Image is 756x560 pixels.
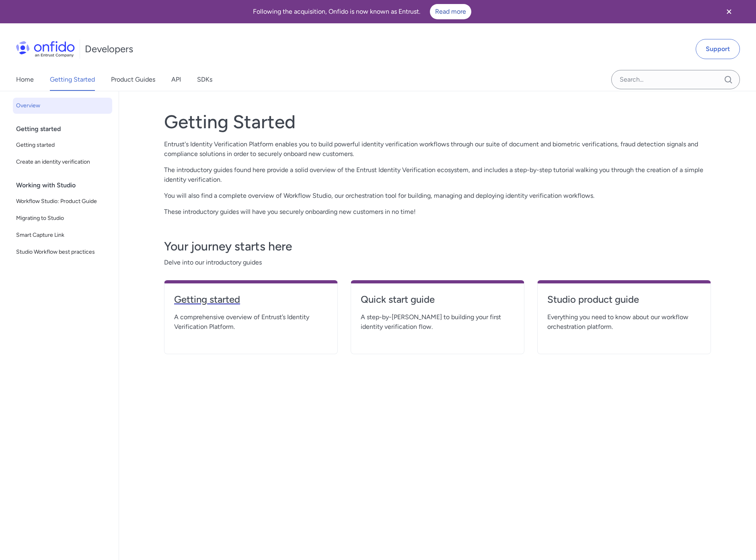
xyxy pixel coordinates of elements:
a: Product Guides [111,68,155,91]
span: Everything you need to know about our workflow orchestration platform. [547,312,701,332]
a: Getting started [174,293,328,312]
a: Workflow Studio: Product Guide [13,193,112,209]
span: Workflow Studio: Product Guide [16,197,109,206]
span: Smart Capture Link [16,230,109,240]
span: Migrating to Studio [16,213,109,223]
p: Entrust's Identity Verification Platform enables you to build powerful identity verification work... [164,139,711,159]
p: The introductory guides found here provide a solid overview of the Entrust Identity Verification ... [164,165,711,185]
span: Delve into our introductory guides [164,258,711,267]
a: Support [696,39,740,59]
a: Migrating to Studio [13,210,112,226]
span: Overview [16,101,109,111]
svg: Close banner [724,7,734,16]
a: Getting Started [50,68,95,91]
span: Getting started [16,140,109,150]
a: Quick start guide [361,293,514,312]
span: A comprehensive overview of Entrust’s Identity Verification Platform. [174,312,328,332]
button: Close banner [714,2,744,22]
a: Overview [13,98,112,114]
a: Studio product guide [547,293,701,312]
a: API [171,68,181,91]
a: Smart Capture Link [13,227,112,243]
p: These introductory guides will have you securely onboarding new customers in no time! [164,207,711,217]
span: Studio Workflow best practices [16,247,109,257]
h4: Quick start guide [361,293,514,306]
h4: Getting started [174,293,328,306]
h3: Your journey starts here [164,238,711,254]
a: Getting started [13,137,112,153]
a: Studio Workflow best practices [13,244,112,260]
h4: Studio product guide [547,293,701,306]
a: SDKs [197,68,212,91]
h1: Developers [85,43,133,55]
div: Getting started [16,121,115,137]
h1: Getting Started [164,111,711,133]
span: A step-by-[PERSON_NAME] to building your first identity verification flow. [361,312,514,332]
a: Read more [430,4,471,19]
div: Following the acquisition, Onfido is now known as Entrust. [10,4,714,19]
input: Onfido search input field [611,70,740,89]
div: Working with Studio [16,177,115,193]
a: Create an identity verification [13,154,112,170]
span: Create an identity verification [16,157,109,167]
a: Home [16,68,34,91]
p: You will also find a complete overview of Workflow Studio, our orchestration tool for building, m... [164,191,711,201]
img: Onfido Logo [16,41,75,57]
